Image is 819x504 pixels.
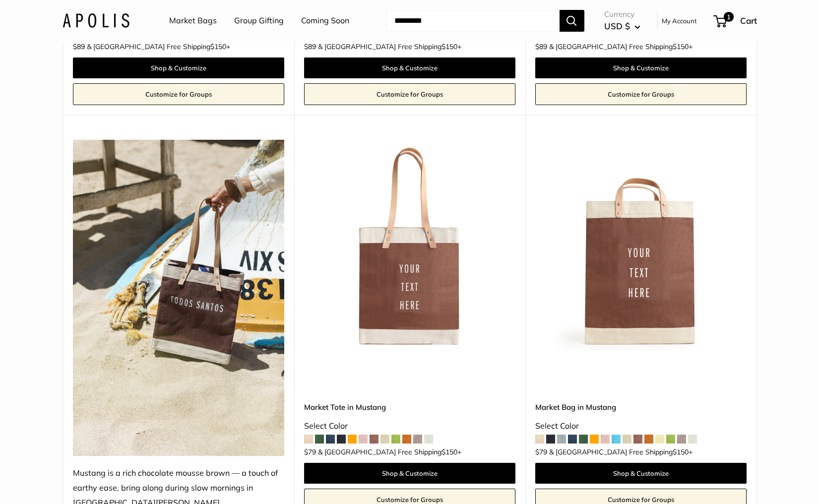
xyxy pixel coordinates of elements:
a: Customize for Groups [73,83,284,105]
span: $89 [304,42,316,51]
a: Market Tote in MustangMarket Tote in Mustang [304,140,515,351]
a: Customize for Groups [535,83,747,105]
span: Cart [740,15,757,26]
a: 1 Cart [714,13,757,29]
a: Shop & Customize [304,57,515,78]
a: Coming Soon [301,13,349,28]
span: & [GEOGRAPHIC_DATA] Free Shipping + [87,43,230,50]
span: $150 [210,42,226,51]
span: $79 [535,448,547,456]
span: & [GEOGRAPHIC_DATA] Free Shipping + [318,448,461,455]
span: 1 [723,12,733,22]
span: $89 [73,42,85,51]
a: Shop & Customize [304,463,515,484]
a: Market Bags [169,13,217,28]
span: USD $ [604,21,630,31]
a: Shop & Customize [535,463,747,484]
img: Mustang is a rich chocolate mousse brown — a touch of earthy ease, bring along during slow mornin... [73,140,284,456]
img: Market Tote in Mustang [304,140,515,351]
span: $79 [304,448,316,456]
a: Market Bag in Mustang [535,401,747,413]
span: $150 [441,42,457,51]
span: & [GEOGRAPHIC_DATA] Free Shipping + [549,448,693,455]
img: Market Bag in Mustang [535,140,747,351]
a: Group Gifting [234,13,284,28]
span: $150 [673,42,689,51]
span: & [GEOGRAPHIC_DATA] Free Shipping + [549,43,693,50]
a: Market Tote in Mustang [304,401,515,413]
img: Apolis [63,13,129,28]
span: $89 [535,42,547,51]
div: Select Color [535,419,747,434]
button: Search [560,10,584,32]
span: & [GEOGRAPHIC_DATA] Free Shipping + [318,43,461,50]
span: Currency [604,7,640,21]
span: $150 [673,448,689,456]
span: $150 [441,448,457,456]
a: Shop & Customize [73,57,284,78]
a: Shop & Customize [535,57,747,78]
a: Market Bag in MustangMarket Bag in Mustang [535,140,747,351]
a: Customize for Groups [304,83,515,105]
input: Search... [386,10,560,32]
a: My Account [662,15,697,27]
button: USD $ [604,18,640,34]
div: Select Color [304,419,515,434]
